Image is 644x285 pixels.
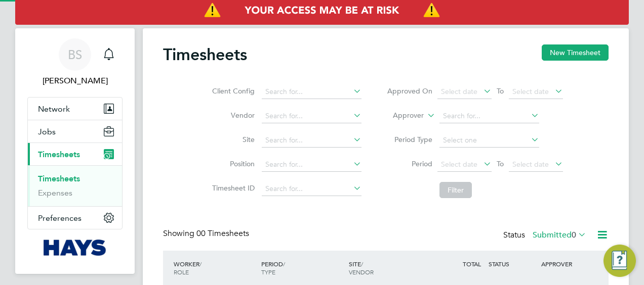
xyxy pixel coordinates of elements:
[199,260,202,268] span: /
[28,207,122,229] button: Preferences
[572,230,576,240] span: 0
[441,87,477,96] span: Select date
[387,86,432,96] label: Approved On
[439,133,539,148] input: Select one
[15,28,135,274] nav: Main navigation
[209,183,255,193] label: Timesheet ID
[512,87,549,96] span: Select date
[261,268,275,276] span: TYPE
[361,260,363,268] span: /
[283,260,285,268] span: /
[494,157,507,170] span: To
[262,158,361,172] input: Search for...
[171,255,259,281] div: WORKER
[27,38,123,87] a: BS[PERSON_NAME]
[68,48,82,61] span: BS
[494,84,507,98] span: To
[38,174,80,183] a: Timesheets
[262,85,361,99] input: Search for...
[28,165,122,206] div: Timesheets
[542,44,609,61] button: New Timesheet
[262,133,361,148] input: Search for...
[262,182,361,196] input: Search for...
[539,255,591,273] div: APPROVER
[163,44,247,65] h2: Timesheets
[38,150,80,159] span: Timesheets
[27,75,123,87] span: Billy Smith
[38,188,72,198] a: Expenses
[439,182,472,198] button: Filter
[486,255,539,273] div: STATUS
[163,228,251,239] div: Showing
[259,255,346,281] div: PERIOD
[44,240,107,256] img: hays-logo-retina.png
[387,135,432,144] label: Period Type
[196,228,249,239] span: 00 Timesheets
[38,104,70,114] span: Network
[533,230,586,240] label: Submitted
[463,260,481,268] span: TOTAL
[38,127,56,136] span: Jobs
[346,255,434,281] div: SITE
[441,160,477,169] span: Select date
[209,135,255,144] label: Site
[174,268,189,276] span: ROLE
[349,268,374,276] span: VENDOR
[28,98,122,120] button: Network
[209,159,255,168] label: Position
[28,143,122,165] button: Timesheets
[387,159,432,168] label: Period
[209,86,255,96] label: Client Config
[512,160,549,169] span: Select date
[27,240,123,256] a: Go to home page
[503,228,588,243] div: Status
[209,111,255,120] label: Vendor
[603,245,636,277] button: Engage Resource Center
[38,213,82,223] span: Preferences
[262,109,361,123] input: Search for...
[28,120,122,142] button: Jobs
[439,109,539,123] input: Search for...
[378,111,424,121] label: Approver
